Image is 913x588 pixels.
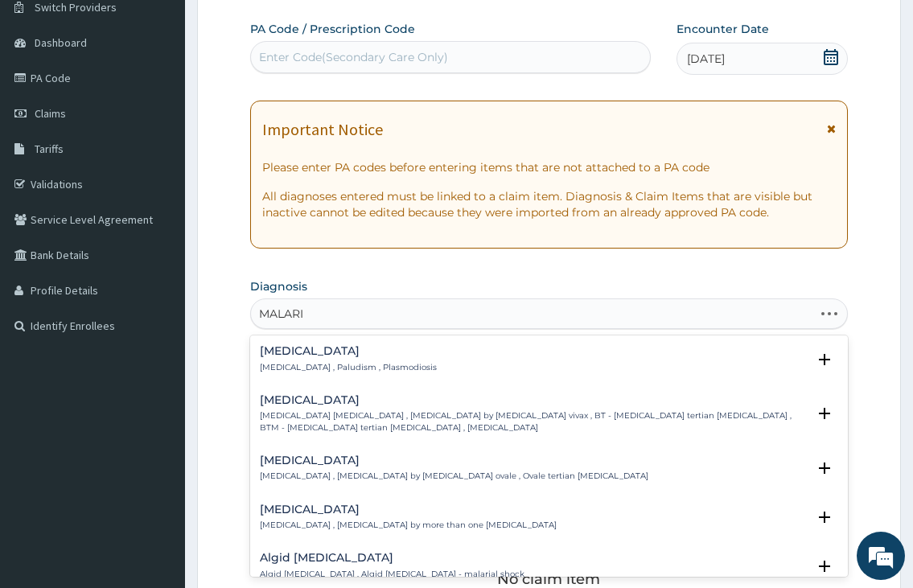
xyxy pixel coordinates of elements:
div: Chat with us now [84,90,270,111]
p: [MEDICAL_DATA] [MEDICAL_DATA] , [MEDICAL_DATA] by [MEDICAL_DATA] vivax , BT - [MEDICAL_DATA] tert... [260,410,806,434]
p: No claim item [497,571,600,587]
i: open select status [815,404,834,423]
p: [MEDICAL_DATA] , [MEDICAL_DATA] by more than one [MEDICAL_DATA] [260,520,557,531]
i: open select status [815,508,834,527]
h4: Algid [MEDICAL_DATA] [260,552,524,564]
p: [MEDICAL_DATA] , [MEDICAL_DATA] by [MEDICAL_DATA] ovale , Ovale tertian [MEDICAL_DATA] [260,471,648,482]
h4: [MEDICAL_DATA] [260,504,557,516]
p: [MEDICAL_DATA] , Paludism , Plasmodiosis [260,362,437,373]
div: Minimize live chat window [264,8,302,47]
textarea: Type your message and hit 'Enter' [8,405,306,462]
h4: [MEDICAL_DATA] [260,454,648,467]
span: We're online! [93,186,222,348]
i: open select status [815,350,834,369]
p: All diagnoses entered must be linked to a claim item. Diagnosis & Claim Items that are visible bu... [262,188,835,220]
p: Please enter PA codes before entering items that are not attached to a PA code [262,159,835,175]
span: Dashboard [35,35,87,50]
span: Claims [35,106,66,121]
i: open select status [815,458,834,478]
label: Encounter Date [677,21,769,37]
span: Tariffs [35,142,64,156]
p: Algid [MEDICAL_DATA] , Algid [MEDICAL_DATA] - malarial shock [260,569,524,580]
span: [DATE] [687,51,725,67]
h4: [MEDICAL_DATA] [260,394,806,406]
label: PA Code / Prescription Code [250,21,415,37]
img: d_794563401_company_1708531726252_794563401 [30,80,65,121]
i: open select status [815,557,834,576]
h1: Important Notice [262,121,383,138]
div: Enter Code(Secondary Care Only) [259,49,448,65]
h4: [MEDICAL_DATA] [260,345,437,357]
label: Diagnosis [250,278,307,294]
